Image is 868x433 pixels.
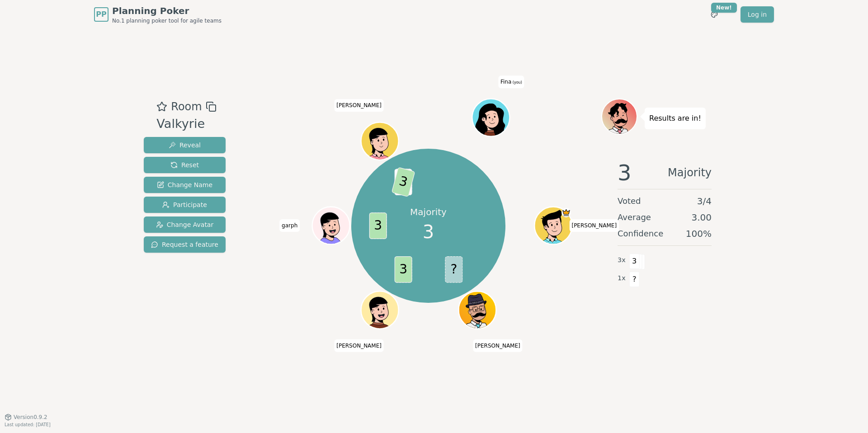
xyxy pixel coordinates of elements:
[94,5,222,24] a: PPPlanning PokerNo.1 planning poker tool for agile teams
[162,200,207,209] span: Participate
[169,141,201,150] span: Reveal
[649,112,701,125] p: Results are in!
[618,211,651,224] span: Average
[5,422,51,427] span: Last updated: [DATE]
[144,216,226,233] button: Change Avatar
[156,115,216,133] div: Valkyrie
[445,256,462,283] span: ?
[618,255,626,265] span: 3 x
[629,272,640,287] span: ?
[391,167,415,197] span: 3
[151,240,218,249] span: Request a feature
[14,414,47,421] span: Version 0.9.2
[334,99,384,112] span: Click to change your name
[569,219,619,232] span: Click to change your name
[394,256,412,283] span: 3
[334,339,384,352] span: Click to change your name
[741,6,774,23] a: Log in
[170,160,199,169] span: Reset
[144,177,226,193] button: Change Name
[144,236,226,253] button: Request a feature
[473,100,508,135] button: Click to change your avatar
[668,162,712,184] span: Majority
[156,220,214,229] span: Change Avatar
[171,99,202,115] span: Room
[511,81,522,85] span: (you)
[498,76,524,89] span: Click to change your name
[157,180,212,189] span: Change Name
[691,211,712,224] span: 3.00
[96,9,106,20] span: PP
[156,99,167,115] button: Add as favourite
[618,195,641,207] span: Voted
[706,6,722,23] button: New!
[410,206,447,218] p: Majority
[423,218,434,245] span: 3
[144,157,226,173] button: Reset
[369,212,387,239] span: 3
[618,227,663,240] span: Confidence
[618,162,632,184] span: 3
[473,339,523,352] span: Click to change your name
[686,227,712,240] span: 100 %
[618,273,626,283] span: 1 x
[629,254,640,269] span: 3
[561,208,571,217] span: Maanya is the host
[5,414,47,421] button: Version0.9.2
[144,197,226,213] button: Participate
[112,5,222,17] span: Planning Poker
[144,137,226,153] button: Reveal
[697,195,712,207] span: 3 / 4
[112,17,222,24] span: No.1 planning poker tool for agile teams
[711,3,737,13] div: New!
[279,219,300,232] span: Click to change your name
